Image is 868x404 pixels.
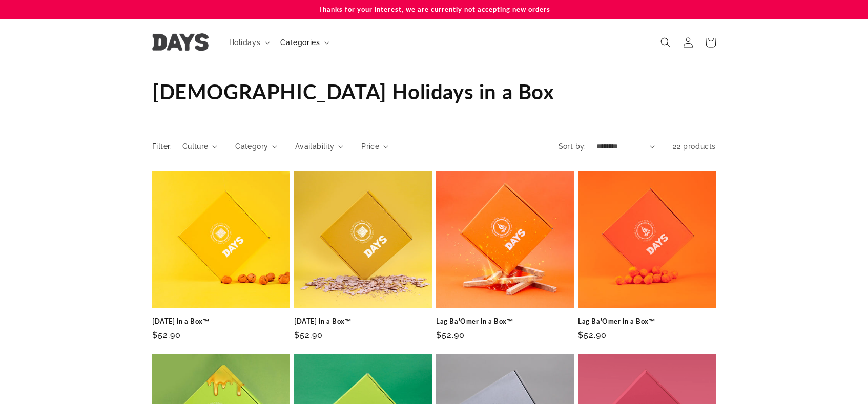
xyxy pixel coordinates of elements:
span: Culture [182,141,209,152]
span: Availability [295,141,335,152]
img: Days United [152,33,209,51]
span: Price [361,141,379,152]
label: Sort by: [559,142,586,151]
a: [DATE] in a Box™ [152,317,290,326]
summary: Culture (0 selected) [182,141,217,152]
a: Lag Ba'Omer in a Box™ [436,317,574,326]
summary: Availability (0 selected) [295,141,343,152]
span: Holidays [229,38,261,47]
summary: Categories [274,32,334,53]
summary: Search [654,31,677,54]
summary: Category (0 selected) [235,141,277,152]
span: Categories [280,38,320,47]
summary: Holidays [223,32,275,53]
h2: Filter: [152,141,172,152]
summary: Price [361,141,388,152]
h1: [DEMOGRAPHIC_DATA] Holidays in a Box [152,78,716,105]
a: [DATE] in a Box™ [294,317,432,326]
span: 22 products [673,142,716,151]
a: Lag Ba'Omer in a Box™ [578,317,716,326]
span: Category [235,141,268,152]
